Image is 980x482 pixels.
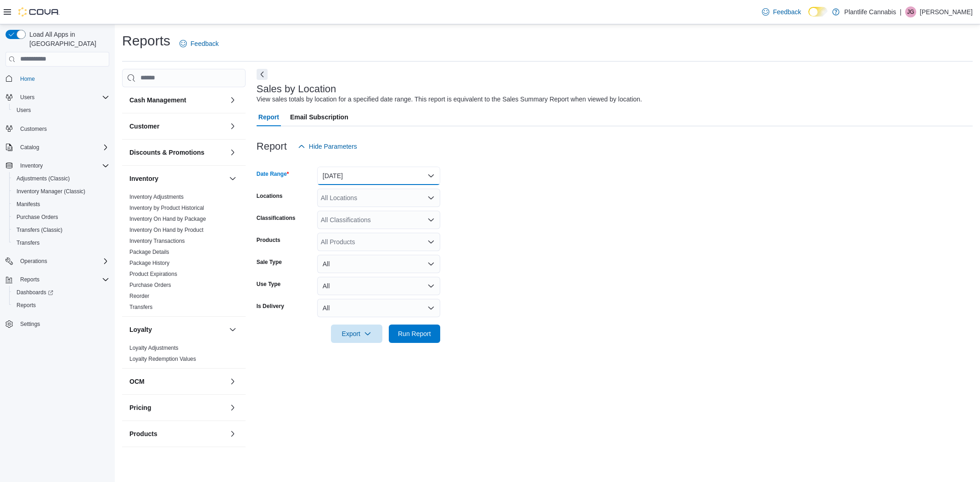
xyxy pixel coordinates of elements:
span: Reports [20,276,39,283]
a: Reorder [129,293,149,299]
span: Inventory Transactions [129,237,185,245]
div: Loyalty [122,342,246,368]
span: Reports [17,302,36,309]
h3: Pricing [129,403,151,412]
a: Purchase Orders [129,282,171,288]
span: Product Expirations [129,270,177,278]
span: Package Details [129,248,169,256]
button: Adjustments (Classic) [9,172,113,185]
button: Inventory [17,160,46,171]
p: Plantlife Cannabis [844,6,896,17]
button: OCM [129,377,225,386]
h3: OCM [129,377,145,386]
span: Users [17,92,109,103]
span: Transfers [17,239,39,247]
span: Transfers (Classic) [17,226,62,234]
a: Customers [17,123,50,135]
a: Dashboards [13,287,57,298]
button: Run Report [389,325,440,343]
h3: Customer [129,122,159,131]
span: Run Report [398,329,431,338]
h3: Sales by Location [257,84,336,95]
span: Export [336,325,377,343]
button: Users [17,92,38,103]
button: All [317,255,440,273]
label: Classifications [257,214,296,222]
h3: Products [129,429,157,438]
nav: Complex example [6,68,109,355]
button: Home [2,72,113,85]
button: Pricing [129,403,225,412]
span: Feedback [190,39,218,48]
span: Dashboards [17,289,53,296]
a: Inventory Adjustments [129,194,184,200]
button: Purchase Orders [9,211,113,224]
button: Customer [129,122,225,131]
img: Cova [18,7,60,17]
button: Next [257,69,268,80]
label: Is Delivery [257,303,284,310]
button: Inventory [227,173,238,184]
a: Inventory On Hand by Package [129,216,206,222]
h3: Report [257,141,287,152]
h3: Cash Management [129,95,186,105]
span: Users [13,105,109,116]
button: Transfers [9,236,113,249]
span: Inventory On Hand by Package [129,215,206,223]
span: Transfers [13,237,109,248]
a: Feedback [758,3,805,21]
span: Purchase Orders [13,212,109,223]
a: Reports [13,300,39,311]
span: JG [907,6,914,17]
span: Inventory by Product Historical [129,204,204,212]
p: [PERSON_NAME] [920,6,973,17]
button: Cash Management [227,95,238,106]
span: Package History [129,259,169,267]
span: Manifests [13,199,109,210]
button: Users [2,91,113,104]
button: Hide Parameters [294,137,361,156]
span: Customers [17,123,109,135]
span: Dashboards [13,287,109,298]
a: Transfers [129,304,152,310]
label: Products [257,236,280,244]
button: Cash Management [129,95,225,105]
a: Home [17,73,39,84]
span: Reports [17,274,109,285]
div: Julia Gregoire [905,6,916,17]
a: Dashboards [9,286,113,299]
a: Feedback [176,34,222,53]
button: Open list of options [427,194,435,202]
button: Catalog [2,141,113,154]
button: Products [129,429,225,438]
span: Users [17,106,31,114]
button: Inventory [2,159,113,172]
a: Loyalty Redemption Values [129,356,196,362]
a: Inventory Transactions [129,238,185,244]
button: Inventory [129,174,225,183]
a: Package History [129,260,169,266]
button: Reports [2,273,113,286]
a: Purchase Orders [13,212,62,223]
label: Locations [257,192,283,200]
button: Transfers (Classic) [9,224,113,236]
span: Operations [17,256,109,267]
h1: Reports [122,32,170,50]
span: Load All Apps in [GEOGRAPHIC_DATA] [26,30,109,48]
span: Users [20,94,34,101]
span: Customers [20,125,47,133]
span: Inventory [20,162,43,169]
button: All [317,277,440,295]
button: Reports [9,299,113,312]
span: Loyalty Adjustments [129,344,179,352]
button: Operations [2,255,113,268]
input: Dark Mode [808,7,828,17]
button: Discounts & Promotions [227,147,238,158]
a: Settings [17,319,44,330]
span: Reorder [129,292,149,300]
span: Inventory Manager (Classic) [17,188,85,195]
span: Settings [20,320,40,328]
span: Inventory On Hand by Product [129,226,203,234]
